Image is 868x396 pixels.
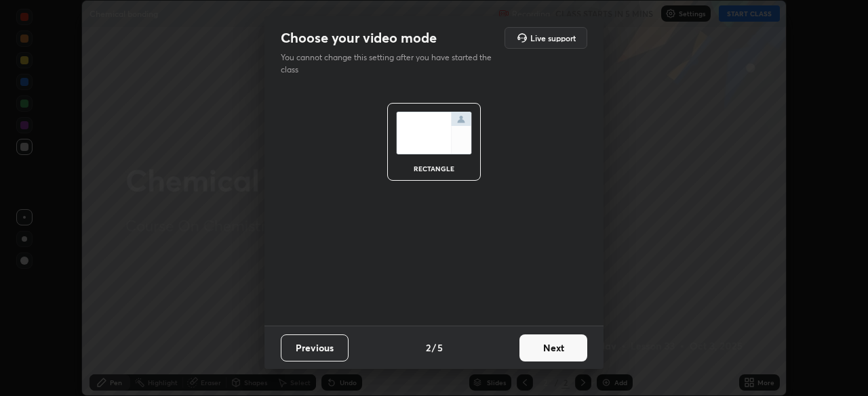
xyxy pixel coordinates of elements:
[407,165,461,172] div: rectangle
[530,34,576,42] h5: Live support
[432,340,436,355] h4: /
[281,29,437,47] h2: Choose your video mode
[519,334,587,361] button: Next
[281,51,500,76] p: You cannot change this setting after you have started the class
[281,334,349,361] button: Previous
[426,340,431,355] h4: 2
[396,112,472,154] img: normalScreenIcon.ae25ed63.svg
[437,340,443,355] h4: 5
